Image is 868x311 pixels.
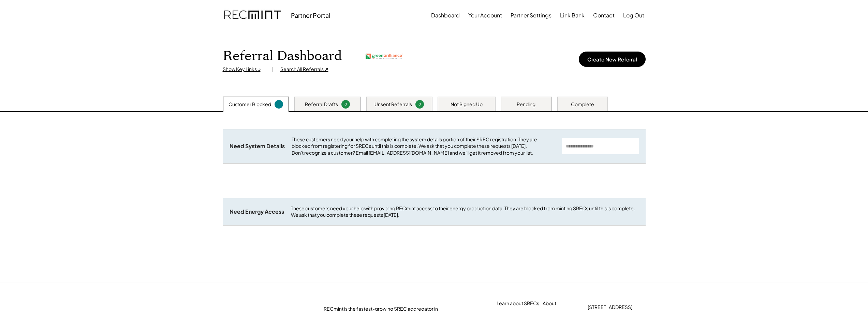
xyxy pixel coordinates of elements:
[593,9,615,22] button: Contact
[305,101,338,108] div: Referral Drafts
[517,101,535,108] div: Pending
[468,9,502,22] button: Your Account
[579,52,646,67] button: Create New Referral
[272,66,274,73] div: |
[571,101,594,108] div: Complete
[223,66,265,73] div: Show Key Links ↓
[451,101,483,108] div: Not Signed Up
[230,208,284,215] div: Need Energy Access
[511,9,551,22] button: Partner Settings
[366,54,403,59] img: greenbrilliance.png
[292,136,555,156] div: These customers need your help with completing the system details portion of their SREC registrat...
[560,9,585,22] button: Link Bank
[223,48,342,64] h1: Referral Dashboard
[291,205,639,218] div: These customers need your help with providing RECmint access to their energy production data. The...
[374,101,412,108] div: Unsent Referrals
[588,304,632,311] div: [STREET_ADDRESS]
[431,9,460,22] button: Dashboard
[280,66,328,73] div: Search All Referrals ↗
[224,4,281,27] img: recmint-logotype%403x.png
[291,11,330,19] div: Partner Portal
[229,101,271,108] div: Customer Blocked
[543,300,556,307] a: About
[342,102,349,107] div: 0
[416,102,423,107] div: 0
[623,9,644,22] button: Log Out
[230,143,285,150] div: Need System Details
[497,300,539,307] a: Learn about SRECs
